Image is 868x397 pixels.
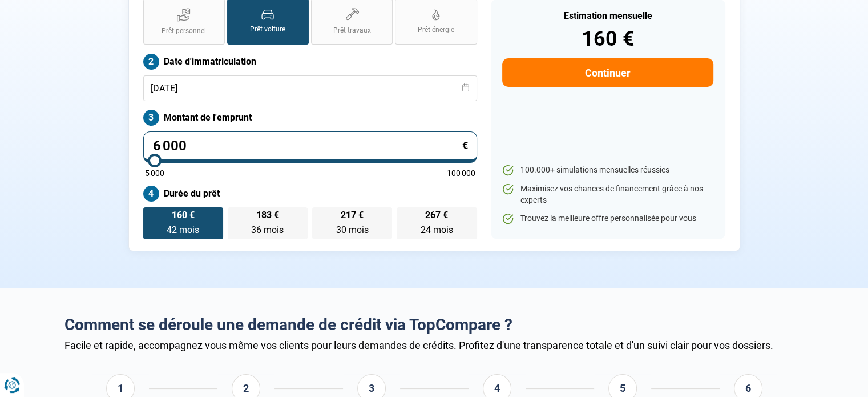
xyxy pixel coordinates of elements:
[143,186,477,202] label: Durée du prêt
[333,26,371,35] span: Prêt travaux
[418,25,454,35] span: Prêt énergie
[64,339,804,351] div: Facile et rapide, accompagnez vous même vos clients pour leurs demandes de crédits. Profitez d'un...
[167,224,199,235] span: 42 mois
[462,141,468,151] span: €
[143,110,477,126] label: Montant de l'emprunt
[502,58,713,87] button: Continuer
[172,211,195,220] span: 160 €
[162,26,206,36] span: Prêt personnel
[143,54,477,70] label: Date d'immatriculation
[502,183,713,206] li: Maximisez vos chances de financement grâce à nos experts
[421,224,453,235] span: 24 mois
[143,75,477,101] input: jj/mm/aaaa
[447,169,475,177] span: 100 000
[251,224,284,235] span: 36 mois
[256,211,279,220] span: 183 €
[502,11,713,21] div: Estimation mensuelle
[250,25,285,34] span: Prêt voiture
[64,315,804,335] h2: Comment se déroule une demande de crédit via TopCompare ?
[502,29,713,49] div: 160 €
[502,165,713,176] li: 100.000+ simulations mensuelles réussies
[502,213,713,224] li: Trouvez la meilleure offre personnalisée pour vous
[341,211,364,220] span: 217 €
[336,224,369,235] span: 30 mois
[425,211,448,220] span: 267 €
[145,169,164,177] span: 5 000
